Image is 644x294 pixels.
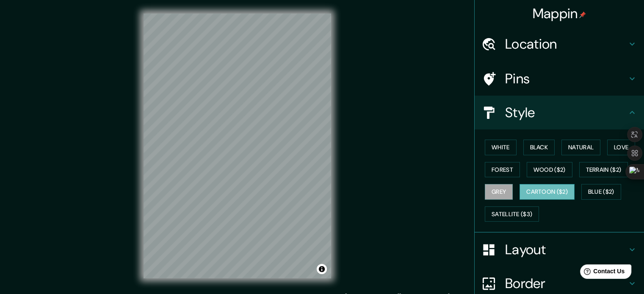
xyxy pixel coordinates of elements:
iframe: Help widget launcher [569,261,635,285]
button: Satellite ($3) [485,206,539,222]
button: Blue ($2) [581,184,621,200]
h4: Style [505,104,627,121]
div: Layout [475,233,644,267]
button: Terrain ($2) [579,162,628,178]
h4: Mappin [533,5,586,22]
button: Grey [485,184,513,200]
button: Forest [485,162,520,178]
img: pin-icon.png [579,11,586,18]
button: Toggle attribution [317,264,327,274]
button: Cartoon ($2) [520,184,575,200]
h4: Location [505,36,627,52]
button: Black [523,140,555,155]
button: White [485,140,517,155]
h4: Layout [505,241,627,258]
h4: Border [505,275,627,292]
div: Style [475,96,644,129]
button: Natural [561,140,600,155]
button: Wood ($2) [527,162,572,178]
canvas: Map [144,14,331,278]
div: Pins [475,62,644,96]
button: Love [607,140,635,155]
h4: Pins [505,70,627,87]
div: Location [475,27,644,61]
